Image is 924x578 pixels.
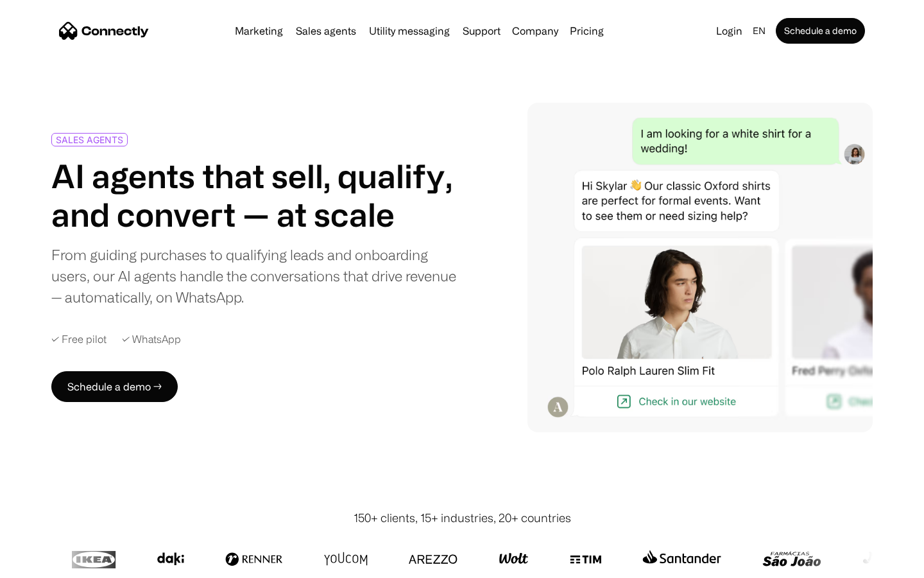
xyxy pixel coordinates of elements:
[753,22,766,40] div: en
[51,333,107,346] div: ✓ Free pilot
[354,509,571,527] div: 150+ clients, 15+ industries, 20+ countries
[51,244,457,308] div: From guiding purchases to qualifying leads and onboarding users, our AI agents handle the convers...
[458,26,506,36] a: Support
[51,371,178,402] a: Schedule a demo →
[512,22,558,40] div: Company
[291,26,361,36] a: Sales agents
[122,333,181,346] div: ✓ WhatsApp
[230,26,288,36] a: Marketing
[364,26,455,36] a: Utility messaging
[776,18,865,44] a: Schedule a demo
[26,556,77,574] ul: Language list
[56,135,123,144] div: SALES AGENTS
[565,26,609,36] a: Pricing
[51,157,457,234] h1: AI agents that sell, qualify, and convert — at scale
[711,22,748,40] a: Login
[13,554,77,574] aside: Language selected: English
